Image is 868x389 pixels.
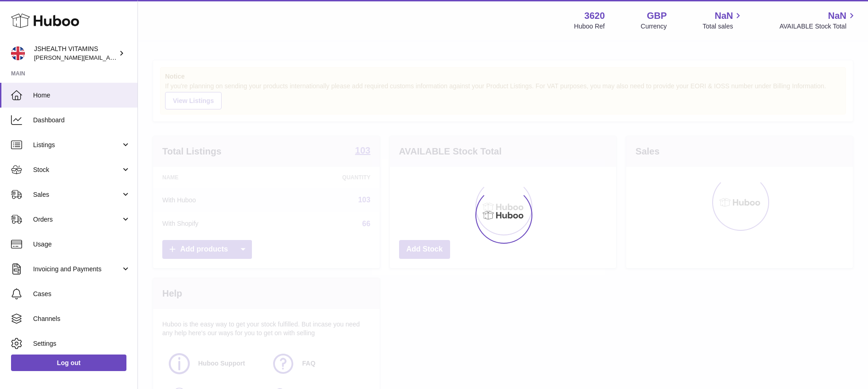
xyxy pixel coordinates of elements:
[11,46,25,60] img: francesca@jshealthvitamins.com
[779,10,857,31] a: NaN AVAILABLE Stock Total
[11,355,126,371] a: Log out
[33,190,121,199] span: Sales
[33,91,131,100] span: Home
[33,240,131,249] span: Usage
[574,22,605,31] div: Huboo Ref
[33,166,121,174] span: Stock
[828,10,846,22] span: NaN
[33,116,131,125] span: Dashboard
[33,290,131,298] span: Cases
[714,10,733,22] span: NaN
[34,54,184,61] span: [PERSON_NAME][EMAIL_ADDRESS][DOMAIN_NAME]
[33,265,121,274] span: Invoicing and Payments
[33,315,131,323] span: Channels
[647,10,667,22] strong: GBP
[584,10,605,22] strong: 3620
[33,141,121,149] span: Listings
[33,215,121,224] span: Orders
[34,45,117,62] div: JSHEALTH VITAMINS
[702,10,743,31] a: NaN Total sales
[702,22,743,31] span: Total sales
[641,22,667,31] div: Currency
[33,339,131,348] span: Settings
[779,22,857,31] span: AVAILABLE Stock Total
